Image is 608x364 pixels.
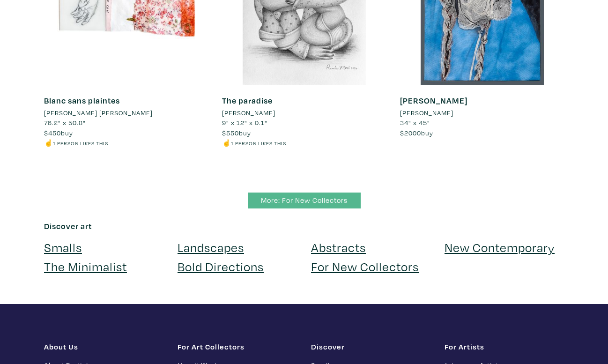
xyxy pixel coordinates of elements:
[178,258,264,275] a: Bold Directions
[400,128,421,137] span: $2000
[44,128,61,137] span: $450
[400,128,433,137] span: buy
[44,138,208,148] li: ☝️
[231,140,286,147] small: 1 person likes this
[178,239,244,255] a: Landscapes
[400,108,453,118] li: [PERSON_NAME]
[44,108,208,118] a: [PERSON_NAME] [PERSON_NAME]
[222,108,386,118] a: [PERSON_NAME]
[222,118,267,127] span: 9" x 12" x 0.1"
[222,108,275,118] li: [PERSON_NAME]
[400,118,430,127] span: 34" x 45"
[44,258,127,275] a: The Minimalist
[311,239,366,255] a: Abstracts
[311,258,419,275] a: For New Collectors
[44,108,153,118] li: [PERSON_NAME] [PERSON_NAME]
[400,108,564,118] a: [PERSON_NAME]
[445,239,555,255] a: New Contemporary
[44,128,73,137] span: buy
[445,342,564,351] h1: For Artists
[44,342,163,351] h1: About Us
[222,128,239,137] span: $550
[400,95,467,106] a: [PERSON_NAME]
[53,140,108,147] small: 1 person likes this
[222,95,273,106] a: The paradise
[311,342,430,351] h1: Discover
[222,128,251,137] span: buy
[44,221,564,231] h6: Discover art
[248,193,361,209] a: More: For New Collectors
[44,239,82,255] a: Smalls
[44,95,120,106] a: Blanc sans plaintes
[222,138,386,148] li: ☝️
[178,342,297,351] h1: For Art Collectors
[44,118,86,127] span: 76.2" x 50.8"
